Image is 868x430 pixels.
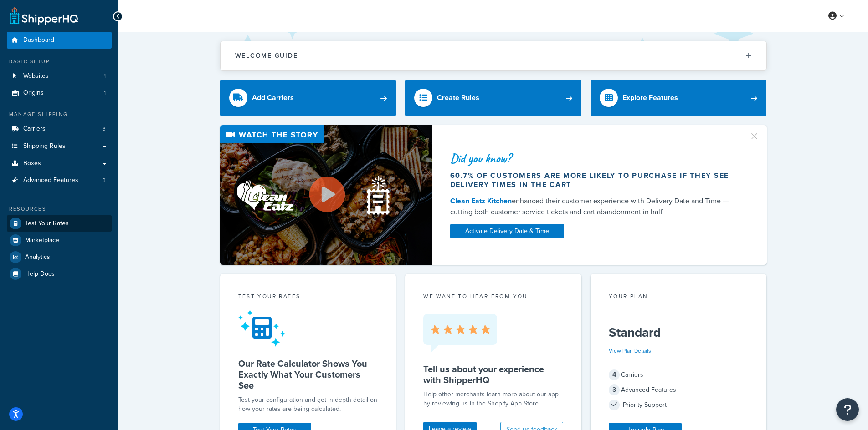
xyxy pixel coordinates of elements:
div: Advanced Features [609,384,749,396]
a: Carriers3 [7,121,112,137]
div: Test your rates [238,292,378,303]
h2: Welcome Guide [235,52,298,59]
h5: Tell us about your experience with ShipperHQ [423,364,563,385]
span: Carriers [23,125,46,133]
span: Test Your Rates [25,220,69,228]
span: Shipping Rules [23,142,66,150]
div: Priority Support [609,399,749,411]
div: Basic Setup [7,58,112,66]
p: we want to hear from you [423,292,563,300]
button: Open Resource Center [836,398,859,421]
a: Explore Features [591,80,767,116]
span: 1 [104,72,106,80]
a: View Plan Details [609,347,651,355]
span: Origins [23,89,44,97]
span: Marketplace [25,237,59,244]
div: Resources [7,205,112,213]
p: Help other merchants learn more about our app by reviewing us in the Shopify App Store. [423,390,563,408]
li: Origins [7,85,112,101]
div: 60.7% of customers are more likely to purchase if they see delivery times in the cart [450,171,738,189]
div: enhanced their customer experience with Delivery Date and Time — cutting both customer service ti... [450,196,738,218]
a: Clean Eatz Kitchen [450,196,512,206]
a: Analytics [7,249,112,265]
a: Help Docs [7,266,112,282]
span: 3 [103,125,106,133]
span: Dashboard [23,36,54,44]
a: Add Carriers [220,80,396,116]
span: Advanced Features [23,177,78,184]
h5: Standard [609,325,749,340]
a: Test Your Rates [7,215,112,232]
div: Carriers [609,369,749,381]
div: Your Plan [609,292,749,303]
span: 1 [104,89,106,97]
a: Dashboard [7,32,112,49]
a: Advanced Features3 [7,172,112,189]
span: 4 [609,369,620,380]
a: Boxes [7,155,112,172]
div: Did you know? [450,152,738,165]
li: Advanced Features [7,172,112,189]
span: Analytics [25,253,50,261]
span: 3 [103,177,106,184]
a: Origins1 [7,85,112,101]
span: Help Docs [25,270,55,278]
li: Carriers [7,121,112,137]
h5: Our Rate Calculator Shows You Exactly What Your Customers See [238,358,378,391]
div: Explore Features [622,91,678,104]
span: Boxes [23,160,41,167]
a: Activate Delivery Date & Time [450,224,564,238]
div: Create Rules [437,91,479,104]
span: 3 [609,384,620,395]
a: Marketplace [7,232,112,248]
div: Add Carriers [252,91,294,104]
div: Manage Shipping [7,111,112,118]
li: Websites [7,68,112,85]
a: Shipping Rules [7,138,112,155]
div: Test your configuration and get in-depth detail on how your rates are being calculated. [238,395,378,414]
a: Create Rules [405,80,581,116]
span: Websites [23,72,49,80]
img: Video thumbnail [220,125,432,265]
a: Websites1 [7,68,112,85]
button: Welcome Guide [221,41,766,70]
